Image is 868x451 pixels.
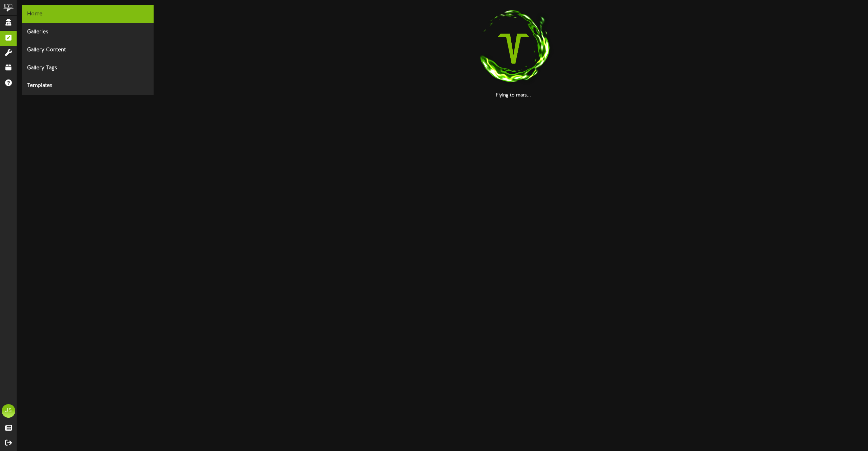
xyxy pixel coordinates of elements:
[470,5,557,92] img: loading-spinner-1.png
[2,404,15,418] div: JS
[22,5,154,23] div: Home
[22,77,154,95] div: Templates
[22,41,154,59] div: Gallery Content
[22,23,154,41] div: Galleries
[22,59,154,77] div: Gallery Tags
[496,93,531,98] strong: Flying to mars...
